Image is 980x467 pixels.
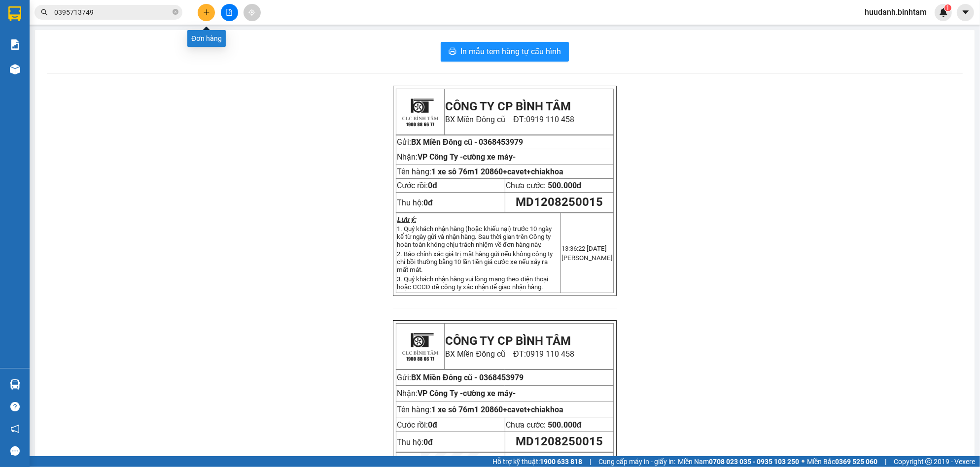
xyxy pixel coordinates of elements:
[35,34,134,53] span: 0919 110 458
[445,349,574,359] span: BX Miền Đông cũ ĐT:
[397,250,553,273] span: 2. Bảo chính xác giá trị mặt hàng gửi nếu không công ty chỉ bồi thường bằng 10 lần tiền giá cước ...
[10,424,20,434] span: notification
[221,4,238,21] button: file-add
[709,458,799,466] strong: 0708 023 035 - 0935 103 250
[397,373,524,382] span: Gửi:
[397,137,411,147] span: Gửi:
[398,324,442,368] img: logo
[516,434,603,448] span: MD1208250015
[25,70,123,79] span: VP Công Ty -
[925,458,932,465] span: copyright
[8,6,21,21] img: logo-vxr
[513,389,516,398] span: -
[463,152,516,162] span: cường xe máy
[957,4,974,21] button: caret-down
[460,45,561,58] span: In mẫu tem hàng tự cấu hình
[226,9,233,16] span: file-add
[513,152,516,162] span: -
[397,405,563,414] span: Tên hàng:
[244,4,261,21] button: aim
[835,458,877,466] strong: 0369 525 060
[397,181,437,190] span: Cước rồi:
[18,57,84,66] span: BX Miền Đông cũ -
[86,57,130,66] span: 0368453979
[939,8,948,17] img: icon-new-feature
[445,100,571,113] strong: CÔNG TY CP BÌNH TÂM
[418,152,516,162] span: VP Công Ty -
[428,181,437,190] span: 0đ
[411,137,477,147] span: BX Miền Đông cũ -
[10,39,20,50] img: solution-icon
[397,167,563,176] span: Tên hàng:
[397,275,548,291] span: 3. Quý khách nhận hàng vui lòng mang theo điện thoại hoặc CCCD đề công ty xác nhận để giao nhận h...
[54,7,171,18] input: Tìm tên, số ĐT hoặc mã đơn
[480,373,524,382] span: 0368453979
[423,198,433,207] strong: 0đ
[4,57,18,66] span: Gửi:
[548,181,582,190] span: 500.000đ
[506,181,582,190] span: Chưa cước:
[70,70,123,79] span: cường xe máy
[397,225,552,248] span: 1. Quý khách nhận hàng (hoặc khiếu nại) trước 10 ngày kể từ ngày gửi và nhận hàng. Sau thời gian ...
[540,458,582,466] strong: 1900 633 818
[10,446,20,456] span: message
[418,389,516,398] span: VP Công Ty -
[479,137,524,147] span: 0368453979
[397,215,416,223] strong: Lưu ý:
[10,402,20,411] span: question-circle
[561,254,613,262] span: [PERSON_NAME]
[445,334,571,348] strong: CÔNG TY CP BÌNH TÂM
[398,90,442,134] img: logo
[397,152,516,162] span: Nhận:
[10,64,20,74] img: warehouse-icon
[961,8,970,17] span: caret-down
[590,456,591,467] span: |
[561,245,607,252] span: 13:36:22 [DATE]
[945,4,951,11] sup: 1
[526,115,574,124] span: 0919 110 458
[35,34,134,53] span: BX Miền Đông cũ ĐT:
[120,70,123,79] span: -
[802,460,805,464] span: ⚪️
[506,420,582,430] span: Chưa cước:
[463,389,516,398] span: cường xe máy
[4,7,34,52] img: logo
[441,42,569,62] button: printerIn mẫu tem hàng tự cấu hình
[4,70,123,79] span: Nhận:
[411,373,524,382] span: BX Miền Đông cũ -
[173,9,178,15] span: close-circle
[449,47,456,57] span: printer
[173,8,178,17] span: close-circle
[10,379,20,390] img: warehouse-icon
[946,4,949,11] span: 1
[431,167,563,176] span: 1 xe sô 76m1 20860+cavet+chiakhoa
[397,420,437,430] span: Cước rồi:
[548,420,582,430] span: 500.000đ
[431,405,563,414] span: 1 xe sô 76m1 20860+cavet+chiakhoa
[248,9,255,16] span: aim
[423,437,433,447] strong: 0đ
[445,115,574,124] span: BX Miền Đông cũ ĐT:
[857,6,935,18] span: huudanh.binhtam
[516,195,603,209] span: MD1208250015
[885,456,886,467] span: |
[428,420,437,430] span: 0đ
[41,9,48,16] span: search
[598,456,675,467] span: Cung cấp máy in - giấy in:
[198,4,215,21] button: plus
[397,198,433,207] span: Thu hộ:
[492,456,582,467] span: Hỗ trợ kỹ thuật:
[397,437,433,447] span: Thu hộ:
[678,456,799,467] span: Miền Nam
[203,9,210,16] span: plus
[807,456,877,467] span: Miền Bắc
[526,349,574,359] span: 0919 110 458
[397,389,516,398] span: Nhận:
[35,5,134,33] strong: CÔNG TY CP BÌNH TÂM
